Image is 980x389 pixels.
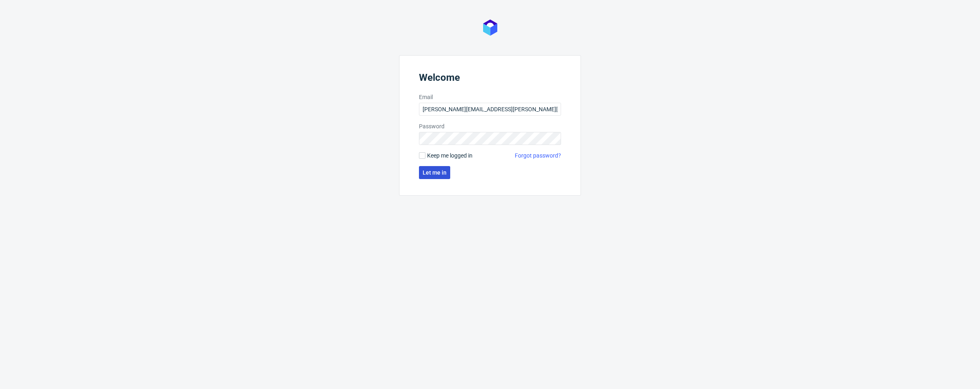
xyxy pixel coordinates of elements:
[419,122,561,130] label: Password
[515,151,561,160] a: Forgot password?
[423,170,447,175] span: Let me in
[419,93,561,101] label: Email
[419,103,561,116] input: you@youremail.com
[427,151,473,160] span: Keep me logged in
[419,166,450,179] button: Let me in
[419,72,561,86] header: Welcome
